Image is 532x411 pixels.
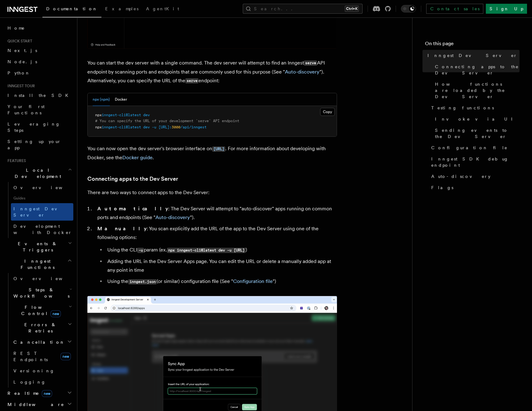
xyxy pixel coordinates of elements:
[115,93,127,106] button: Docker
[87,188,337,197] p: There are two ways to connect apps to the Dev Server:
[11,182,73,193] a: Overview
[51,310,61,317] span: new
[5,388,73,399] button: Realtimenew
[5,84,35,88] span: Inngest tour
[97,226,147,232] strong: Manually
[11,322,68,334] span: Errors & Retries
[5,90,73,101] a: Install the SDK
[42,390,52,397] span: new
[87,59,337,85] p: You can start the dev server with a single command. The dev server will attempt to find an Innges...
[142,2,183,17] a: AgentKit
[425,50,520,61] a: Inngest Dev Server
[11,319,73,337] button: Errors & Retries
[345,6,359,12] kbd: Ctrl+K
[87,174,178,183] a: Connecting apps to the Dev Server
[7,104,45,115] span: Your first Functions
[7,139,61,150] span: Setting up your app
[11,339,65,345] span: Cancellation
[486,4,527,14] a: Sign Up
[5,45,73,56] a: Next.js
[233,278,273,284] a: Configuration file
[7,122,60,133] span: Leveraging Steps
[432,125,520,142] a: Sending events to the Dev Server
[11,304,69,317] span: Flow Control
[143,113,150,117] span: dev
[243,4,363,14] button: Search...Ctrl+K
[143,125,150,129] span: dev
[432,61,520,79] a: Connecting apps to the Dev Server
[11,348,73,365] a: REST Endpointsnew
[11,221,73,238] a: Development with Docker
[102,113,141,117] span: inngest-cli@latest
[152,125,156,129] span: -u
[105,277,337,286] li: Using the (or similar) configuration file (See " ")
[180,125,207,129] span: /api/inngest
[7,25,25,31] span: Home
[7,48,37,53] span: Next.js
[93,93,110,106] button: npx (npm)
[146,6,179,11] span: AgentKit
[432,79,520,102] a: How functions are loaded by the Dev Server
[5,241,68,253] span: Events & Triggers
[185,78,198,84] code: serve
[425,40,520,50] h4: On this page
[5,101,73,118] a: Your first Functions
[13,206,67,217] span: Inngest Dev Server
[5,182,73,238] div: Local Development
[304,60,317,66] code: serve
[435,127,520,140] span: Sending events to the Dev Server
[5,399,73,410] button: Middleware
[5,401,64,408] span: Middleware
[155,214,190,220] a: Auto-discovery
[435,64,520,76] span: Connecting apps to the Dev Server
[7,59,37,64] span: Node.js
[11,273,73,284] a: Overview
[5,258,67,270] span: Inngest Functions
[212,146,225,152] code: [URL]
[95,113,102,117] span: npx
[95,119,239,123] span: # You can specify the URL of your development `serve` API endpoint
[5,56,73,67] a: Node.js
[11,287,70,299] span: Steps & Workflows
[426,4,483,14] a: Contact sales
[95,204,337,222] li: : The Dev Server will attempt to "auto-discover" apps running on common ports and endpoints (See ...
[46,6,98,11] span: Documentation
[105,257,337,275] li: Adding the URL in the Dev Server Apps page. You can edit the URL or delete a manually added app a...
[122,155,153,160] a: Docker guide
[13,185,78,190] span: Overview
[11,193,73,203] span: Guides
[431,156,520,168] span: Inngest SDK debug endpoint
[101,2,142,17] a: Examples
[95,224,337,286] li: : You scan explicitly add the URL of the app to the Dev Server using one of the following options:
[212,146,225,151] a: [URL]
[401,5,416,12] button: Toggle dark mode
[5,390,52,396] span: Realtime
[13,380,46,385] span: Logging
[5,136,73,153] a: Setting up your app
[5,256,73,273] button: Inngest Functions
[11,376,73,388] a: Logging
[137,248,144,253] code: -u
[97,206,168,212] strong: Automatically
[435,81,520,100] span: How functions are loaded by the Dev Server
[13,368,55,373] span: Versioning
[432,113,520,125] a: Invoke via UI
[431,173,491,179] span: Auto-discovery
[13,224,72,235] span: Development with Docker
[102,125,141,129] span: inngest-cli@latest
[11,337,73,348] button: Cancellation
[5,167,68,179] span: Local Development
[429,102,520,113] a: Testing functions
[427,52,517,59] span: Inngest Dev Server
[172,125,180,129] span: 3000
[13,351,48,362] span: REST Endpoints
[429,182,520,193] a: Flags
[95,125,102,129] span: npx
[11,365,73,376] a: Versioning
[5,39,32,44] span: Quick start
[87,144,337,162] p: You can now open the dev server's browser interface on . For more information about developing wi...
[5,158,26,163] span: Features
[42,2,101,17] a: Documentation
[105,246,337,255] li: Using the CLI param (ex. )
[285,69,320,75] a: Auto-discovery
